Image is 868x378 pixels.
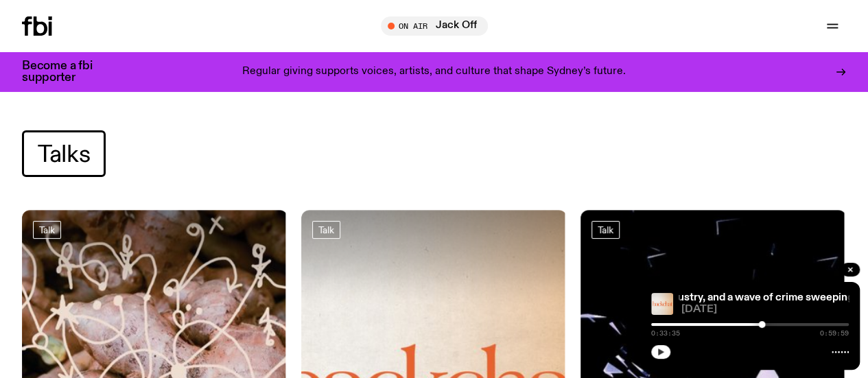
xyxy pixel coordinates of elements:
span: [DATE] [681,305,849,315]
a: Talk [591,221,620,239]
span: Talks [38,141,90,167]
span: Talk [39,225,55,235]
span: 0:33:35 [651,330,680,337]
button: On AirJack Off [381,16,488,36]
span: 0:59:59 [820,330,849,337]
a: Talk [312,221,340,239]
span: Talk [598,225,613,235]
a: Talk [33,221,61,239]
span: Talk [318,225,334,235]
p: Regular giving supports voices, artists, and culture that shape Sydney’s future. [242,66,626,78]
h3: Become a fbi supporter [22,60,110,84]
